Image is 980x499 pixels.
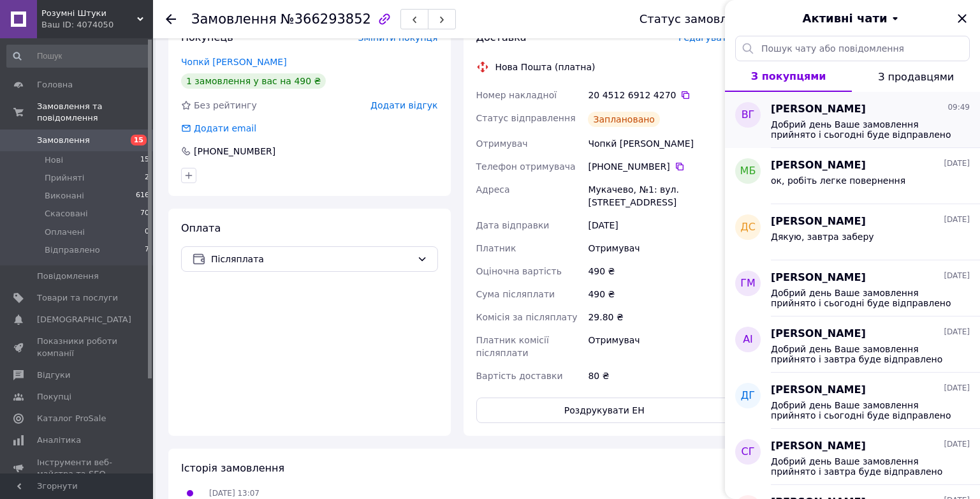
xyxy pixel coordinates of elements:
span: [DEMOGRAPHIC_DATA] [37,314,131,325]
span: Аналітика [37,435,81,446]
span: Оціночна вартість [476,266,562,276]
span: Каталог ProSale [37,413,106,424]
span: Замовлення та повідомлення [37,101,153,124]
span: АІ [743,332,753,347]
div: 1 замовлення у вас на 490 ₴ [181,73,326,89]
div: Додати email [193,122,258,135]
span: Додати відгук [370,100,437,110]
div: [PHONE_NUMBER] [193,145,277,158]
span: Показники роботи компанії [37,336,118,359]
button: ДС[PERSON_NAME][DATE]Дякую, завтра заберу [725,204,980,260]
span: [PERSON_NAME] [771,439,866,454]
button: Роздрукувати ЕН [476,398,733,423]
span: [DATE] [944,383,970,394]
div: Повернутися назад [166,13,176,26]
span: Номер накладної [476,90,557,100]
span: ГМ [740,276,756,291]
span: Післяплата [211,252,412,266]
div: 29.80 ₴ [585,306,735,329]
div: 490 ₴ [585,260,735,283]
div: Нова Пошта (платна) [492,61,599,73]
span: Інструменти веб-майстра та SEO [37,457,118,480]
span: Дякую, завтра заберу [771,232,874,242]
span: Телефон отримувача [476,161,576,172]
span: Платник комісії післяплати [476,335,549,358]
span: [PERSON_NAME] [771,102,866,117]
button: ВГ[PERSON_NAME]09:49Добрий день Ваше замовлення прийнято і сьогодні буде відправлено Дякуємо, що ... [725,92,980,148]
span: №366293852 [281,11,371,27]
span: Оплата [181,222,221,234]
span: Скасовані [45,208,88,220]
button: ГМ[PERSON_NAME][DATE]Добрий день Ваше замовлення прийнято і сьогодні буде відправлено Дякуємо, що... [725,260,980,317]
button: Активні чати [761,10,944,27]
span: Замовлення [37,135,90,146]
span: Добрий день Ваше замовлення прийнято і сьогодні буде відправлено Дякуємо, що ви з нами ❤️ [771,119,952,140]
span: [DATE] [944,271,970,281]
span: Історія замовлення [181,462,284,474]
span: З покупцями [751,70,826,82]
span: [DATE] [944,214,970,225]
span: 2 [145,172,149,184]
span: Активні чати [802,10,887,27]
input: Пошук [6,45,150,68]
div: Заплановано [588,112,660,127]
span: СГ [742,445,755,459]
span: 09:49 [947,102,970,113]
a: Чопкй [PERSON_NAME] [181,57,287,67]
span: Відгуки [37,369,70,381]
span: З продавцями [878,71,954,83]
span: 7 [145,244,149,256]
button: АІ[PERSON_NAME][DATE]Добрий день Ваше замовлення прийнято і завтра буде відправлено Дякуємо, що в... [725,317,980,373]
span: Замовлення [191,11,277,27]
span: Відправлено [45,244,100,256]
span: Отримувач [476,138,528,149]
button: СГ[PERSON_NAME][DATE]Добрий день Ваше замовлення прийнято і завтра буде відправлено Дякуємо, що в... [725,429,980,485]
span: 15 [131,135,147,145]
span: Добрий день Ваше замовлення прийнято і сьогодні буде відправлено Дякуємо, що ви з нами ❤️ [771,400,952,421]
span: [DATE] [944,327,970,338]
div: Мукачево, №1: вул. [STREET_ADDRESS] [585,178,735,214]
button: З покупцями [725,61,852,92]
span: Дата відправки [476,220,550,230]
span: 70 [140,208,149,220]
div: Отримувач [585,237,735,260]
span: Прийняті [45,172,84,184]
div: Ваш ID: 4074050 [41,19,153,31]
button: ДГ[PERSON_NAME][DATE]Добрий день Ваше замовлення прийнято і сьогодні буде відправлено Дякуємо, що... [725,373,980,429]
span: [DATE] [944,158,970,169]
div: 80 ₴ [585,364,735,387]
span: Виконані [45,190,84,202]
span: 616 [136,190,149,202]
div: Чопкй [PERSON_NAME] [585,132,735,155]
div: Статус замовлення [640,13,757,26]
span: [DATE] [944,439,970,450]
span: Без рейтингу [194,100,257,110]
span: 0 [145,227,149,238]
span: 15 [140,154,149,166]
button: З продавцями [852,61,980,92]
span: Адреса [476,184,510,195]
span: [PERSON_NAME] [771,327,866,341]
div: [PHONE_NUMBER] [588,160,733,173]
span: МБ [740,164,756,179]
span: Платник [476,243,516,253]
div: Додати email [180,122,258,135]
span: [DATE] 13:07 [209,489,260,498]
span: Повідомлення [37,271,99,282]
span: Розумні Штуки [41,8,137,19]
span: Покупці [37,391,71,403]
div: 490 ₴ [585,283,735,306]
span: Сума післяплати [476,289,555,299]
span: [PERSON_NAME] [771,383,866,398]
div: 20 4512 6912 4270 [588,89,733,101]
span: [PERSON_NAME] [771,271,866,285]
span: Добрий день Ваше замовлення прийнято і завтра буде відправлено Дякуємо, що ви з нами ❤️ [771,344,952,364]
span: [PERSON_NAME] [771,214,866,229]
span: [PERSON_NAME] [771,158,866,173]
div: [DATE] [585,214,735,237]
span: Добрий день Ваше замовлення прийнято і сьогодні буде відправлено Дякуємо, що ви з нами ❤️ [771,288,952,308]
span: Головна [37,79,73,91]
span: ДГ [741,389,755,403]
span: Статус відправлення [476,113,576,123]
input: Пошук чату або повідомлення [735,36,970,61]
